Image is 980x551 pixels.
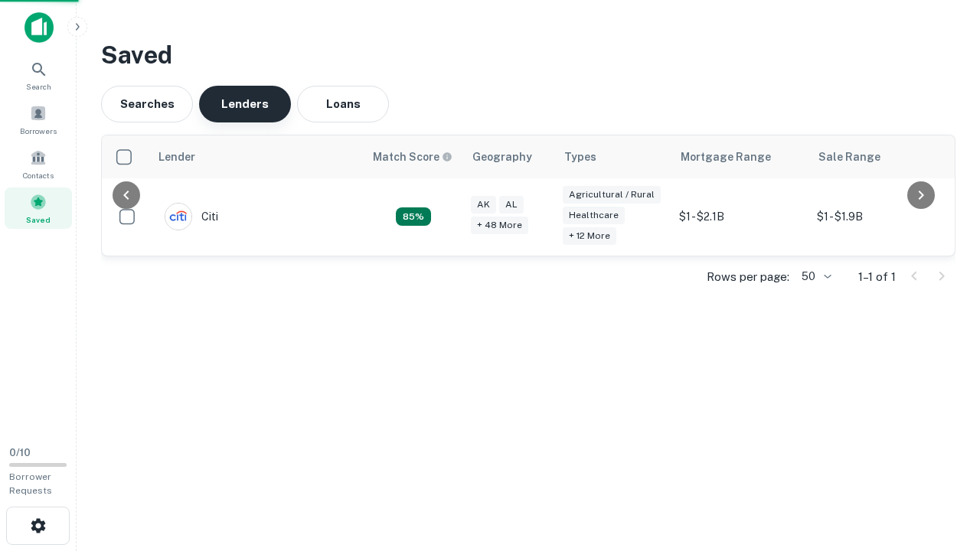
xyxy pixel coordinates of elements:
p: Rows per page: [707,268,789,286]
span: Contacts [23,169,54,181]
h3: Saved [101,37,955,73]
div: Healthcare [563,207,625,224]
div: Agricultural / Rural [563,186,661,204]
a: Search [5,54,72,96]
p: 1–1 of 1 [858,268,896,286]
th: Sale Range [809,135,947,178]
div: + 48 more [471,217,528,234]
div: Capitalize uses an advanced AI algorithm to match your search with the best lender. The match sco... [396,207,431,226]
span: 0 / 10 [9,447,31,458]
a: Contacts [5,143,72,184]
div: Citi [165,203,218,230]
td: $1 - $1.9B [809,178,947,256]
button: Searches [101,86,193,122]
th: Mortgage Range [671,135,809,178]
button: Loans [297,86,389,122]
a: Saved [5,187,72,229]
div: Mortgage Range [681,148,771,166]
span: Borrower Requests [9,471,52,496]
th: Types [555,135,671,178]
img: picture [165,204,191,230]
div: Lender [158,148,195,166]
div: Capitalize uses an advanced AI algorithm to match your search with the best lender. The match sco... [373,148,452,165]
td: $1 - $2.1B [671,178,809,256]
div: AL [499,196,524,214]
iframe: Chat Widget [903,429,980,502]
button: Lenders [199,86,291,122]
div: AK [471,196,496,214]
h6: Match Score [373,148,449,165]
span: Saved [26,214,51,226]
span: Search [26,80,51,93]
img: capitalize-icon.png [24,12,54,43]
div: + 12 more [563,227,616,245]
th: Capitalize uses an advanced AI algorithm to match your search with the best lender. The match sco... [364,135,463,178]
div: Sale Range [818,148,880,166]
a: Borrowers [5,99,72,140]
div: Geography [472,148,532,166]
span: Borrowers [20,125,57,137]
th: Lender [149,135,364,178]
div: Types [564,148,596,166]
div: 50 [795,266,834,288]
th: Geography [463,135,555,178]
